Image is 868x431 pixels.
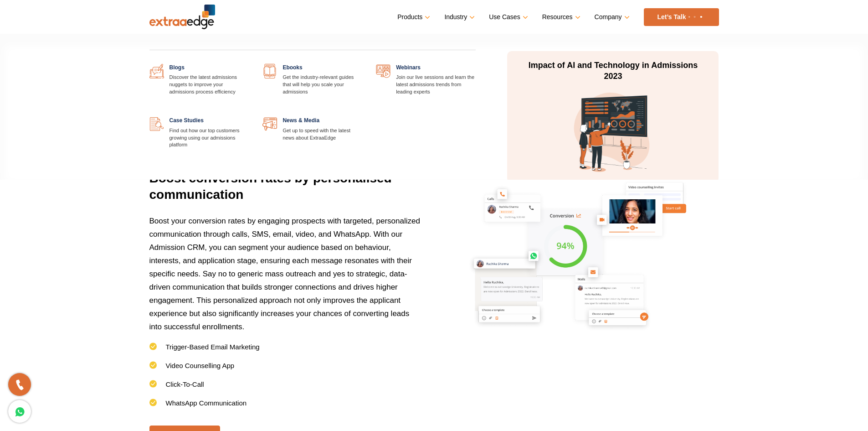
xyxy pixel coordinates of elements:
[149,361,423,380] li: Video Counselling App
[149,380,423,399] li: Click-To-Call
[489,10,526,24] a: Use Cases
[644,8,719,26] a: Let’s Talk
[397,10,428,24] a: Products
[149,170,423,214] h3: Boost conversion rates by personalised communication
[595,10,628,24] a: Company
[149,343,423,361] li: Trigger-Based Email Marketing
[149,217,420,331] span: Boost your conversion rates by engaging prospects with targeted, personalized communication throu...
[527,60,699,82] p: Impact of AI and Technology in Admissions 2023
[542,10,579,24] a: Resources
[149,399,423,417] li: WhatsApp Communication
[444,10,473,24] a: Industry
